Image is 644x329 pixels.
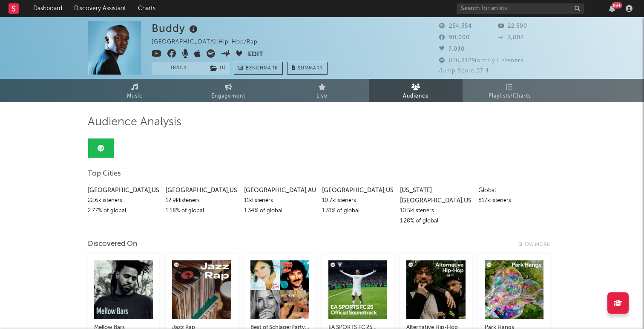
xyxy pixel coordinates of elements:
[518,240,556,250] div: Show more
[439,58,523,63] span: 816,812 Monthly Listeners
[88,79,181,102] a: Music
[609,5,615,12] button: 99+
[152,62,205,75] button: Track
[298,66,323,71] span: Summary
[322,185,394,196] div: [GEOGRAPHIC_DATA] , US
[439,68,489,74] span: Jump Score: 37.4
[369,79,463,102] a: Audience
[152,37,267,47] div: [GEOGRAPHIC_DATA] | Hip-Hop/Rap
[127,91,143,101] span: Music
[181,79,275,102] a: Engagement
[244,206,316,216] div: 1.34 % of global
[287,62,328,75] button: Summary
[248,49,263,60] button: Edit
[244,185,316,196] div: [GEOGRAPHIC_DATA] , AU
[498,23,527,29] span: 22,500
[400,185,471,206] div: [US_STATE][GEOGRAPHIC_DATA] , US
[166,185,237,196] div: [GEOGRAPHIC_DATA] , US
[246,63,278,74] span: Benchmark
[211,91,245,101] span: Engagement
[166,206,237,216] div: 1.58 % of global
[403,91,429,101] span: Audience
[88,206,159,216] div: 2.77 % of global
[463,79,556,102] a: Playlists/Charts
[489,91,531,101] span: Playlists/Charts
[316,91,328,101] span: Live
[439,46,465,52] span: 7,030
[88,196,159,206] div: 22.6k listeners
[275,79,369,102] a: Live
[478,185,550,196] div: Global
[439,35,470,40] span: 90,000
[205,62,230,75] button: (1)
[322,206,394,216] div: 1.31 % of global
[88,185,159,196] div: [GEOGRAPHIC_DATA] , US
[612,2,622,9] div: 99 +
[478,196,550,206] div: 817k listeners
[205,62,230,75] span: ( 1 )
[88,239,137,249] div: Discovered On
[166,196,237,206] div: 12.9k listeners
[88,169,121,179] span: Top Cities
[322,196,394,206] div: 10.7k listeners
[457,3,584,14] input: Search for artists
[498,35,524,40] span: 3,802
[152,21,200,35] div: Buddy
[400,206,471,216] div: 10.5k listeners
[88,117,181,127] span: Audience Analysis
[244,196,316,206] div: 11k listeners
[234,62,283,75] a: Benchmark
[400,216,471,226] div: 1.28 % of global
[439,23,472,29] span: 254,354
